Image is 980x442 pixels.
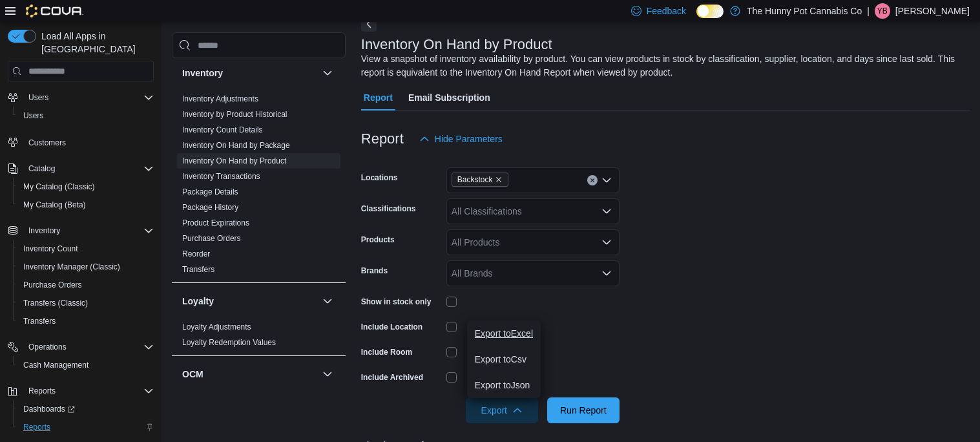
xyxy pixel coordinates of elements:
a: Purchase Orders [182,234,241,243]
a: Loyalty Adjustments [182,322,251,331]
a: Dashboards [18,401,80,417]
span: Dark Mode [696,18,697,19]
a: Package History [182,203,238,212]
h3: Report [361,131,404,147]
span: Inventory Count [23,244,78,254]
span: Inventory Manager (Classic) [18,259,154,275]
a: Inventory On Hand by Package [182,141,290,150]
label: Locations [361,173,398,183]
button: Inventory [3,222,159,240]
label: Show in stock only [361,297,432,307]
a: Purchase Orders [18,277,87,293]
span: Reorder [182,249,210,259]
button: Users [3,89,159,107]
div: Inventory [172,91,346,282]
button: Inventory Count [13,240,159,258]
span: My Catalog (Beta) [18,197,154,213]
span: Transfers (Classic) [23,298,88,308]
span: Transfers [23,316,56,326]
a: Inventory On Hand by Product [182,156,286,165]
span: Users [23,111,43,121]
button: Reports [3,382,159,400]
button: Users [23,90,54,105]
button: Open list of options [601,206,612,216]
span: Package Details [182,187,238,197]
button: Export toJson [467,372,541,398]
h3: Loyalty [182,295,214,308]
span: Inventory [28,226,60,236]
span: Users [23,90,154,105]
button: My Catalog (Classic) [13,178,159,196]
span: Transfers (Classic) [18,295,154,311]
span: Operations [23,339,154,355]
span: Email Subscription [408,85,490,111]
button: Export toCsv [467,346,541,372]
a: Customers [23,135,71,151]
div: View a snapshot of inventory availability by product. You can view products in stock by classific... [361,52,963,79]
p: The Hunny Pot Cannabis Co [747,3,862,19]
button: Cash Management [13,356,159,374]
button: Remove Backstock from selection in this group [495,176,503,184]
span: Reports [28,386,56,396]
button: Operations [3,338,159,356]
button: Next [361,16,377,32]
button: Inventory [320,65,335,81]
button: Open list of options [601,268,612,279]
span: Purchase Orders [182,233,241,244]
span: Loyalty Redemption Values [182,337,276,348]
span: Loyalty Adjustments [182,322,251,332]
span: Reports [18,419,154,435]
label: Products [361,235,395,245]
span: Inventory Count Details [182,125,263,135]
span: Catalog [28,163,55,174]
a: Inventory Adjustments [182,94,258,103]
span: Inventory On Hand by Package [182,140,290,151]
span: Export to Csv [475,354,533,364]
button: Transfers [13,312,159,330]
span: Cash Management [23,360,89,370]
span: Transfers [18,313,154,329]
button: OCM [320,366,335,382]
p: [PERSON_NAME] [895,3,970,19]
a: My Catalog (Beta) [18,197,91,213]
a: Dashboards [13,400,159,418]
span: Export [474,397,530,423]
span: Users [28,92,48,103]
div: Yatin Balaji [875,3,890,19]
span: Report [364,85,393,111]
span: Purchase Orders [18,277,154,293]
span: Inventory Adjustments [182,94,258,104]
button: Customers [3,132,159,151]
img: Cova [26,5,83,17]
span: Customers [28,138,66,148]
a: Loyalty Redemption Values [182,338,276,347]
span: Purchase Orders [23,280,82,290]
span: Feedback [647,5,686,17]
label: Include Room [361,347,412,357]
span: My Catalog (Classic) [18,179,154,195]
label: Include Location [361,322,422,332]
span: Operations [28,342,67,352]
button: Inventory Manager (Classic) [13,258,159,276]
a: Product Expirations [182,218,249,227]
span: YB [877,3,888,19]
a: Cash Management [18,357,94,373]
span: Inventory Manager (Classic) [23,262,120,272]
span: Load All Apps in [GEOGRAPHIC_DATA] [36,30,154,56]
a: Transfers [182,265,214,274]
span: Customers [23,134,154,150]
a: My Catalog (Classic) [18,179,100,195]
button: Export [466,397,538,423]
button: Transfers (Classic) [13,294,159,312]
span: Inventory Count [18,241,154,257]
button: Hide Parameters [414,126,508,152]
label: Include Archived [361,372,423,383]
h3: Inventory [182,67,223,79]
span: Users [18,108,154,123]
span: My Catalog (Beta) [23,200,86,210]
button: Reports [23,383,61,399]
a: Inventory Count Details [182,125,263,134]
button: OCM [182,368,317,381]
a: Transfers (Classic) [18,295,93,311]
span: Inventory [23,223,154,238]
